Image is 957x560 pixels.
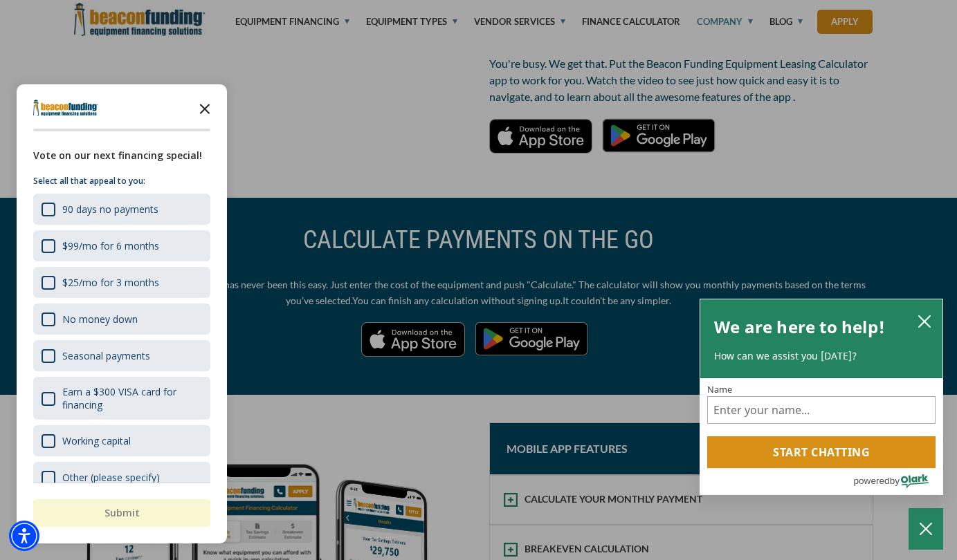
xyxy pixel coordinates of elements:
[33,174,210,188] p: Select all that appeal to you:
[33,267,210,298] div: $25/mo for 3 months
[853,472,889,489] span: powered
[853,469,942,494] a: Powered by Olark
[33,499,210,527] button: Submit
[33,340,210,371] div: Seasonal payments
[707,396,936,424] input: Name
[707,385,936,394] label: Name
[33,377,210,420] div: Earn a $300 VISA card for financing
[9,521,39,551] div: Accessibility Menu
[714,349,929,363] p: How can we assist you [DATE]?
[33,230,210,261] div: $99/mo for 6 months
[890,472,900,489] span: by
[33,100,98,116] img: Company logo
[62,471,160,484] div: Other (please specify)
[62,385,202,411] div: Earn a $300 VISA card for financing
[33,194,210,225] div: 90 days no payments
[33,425,210,456] div: Working capital
[33,304,210,335] div: No money down
[33,462,210,493] div: Other (please specify)
[700,299,943,495] div: olark chatbox
[62,434,131,447] div: Working capital
[909,508,943,550] button: Close Chatbox
[62,203,158,216] div: 90 days no payments
[62,239,159,252] div: $99/mo for 6 months
[17,84,227,543] div: Survey
[62,312,138,326] div: No money down
[714,313,885,341] h2: We are here to help!
[62,276,159,289] div: $25/mo for 3 months
[191,94,219,122] button: Close the survey
[707,436,936,468] button: Start chatting
[62,349,150,362] div: Seasonal payments
[913,311,936,332] button: close chatbox
[33,148,210,163] div: Vote on our next financing special!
